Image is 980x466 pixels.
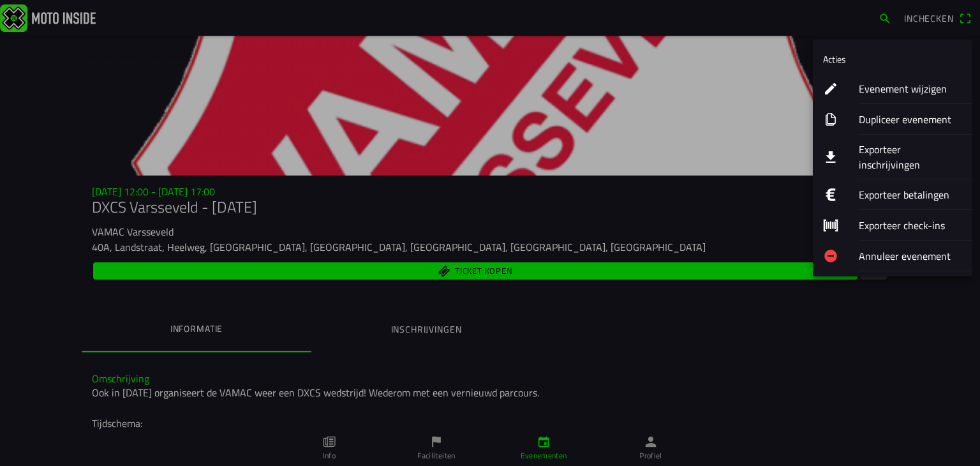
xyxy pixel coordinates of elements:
ion-label: Exporteer betalingen [859,187,962,202]
ion-label: Acties [823,52,846,66]
ion-label: Exporteer inschrijvingen [859,142,962,172]
ion-icon: logo euro [823,187,838,202]
ion-icon: create [823,81,838,96]
ion-icon: barcode [823,218,838,233]
ion-label: Evenement wijzigen [859,81,962,96]
ion-icon: download [823,149,838,165]
ion-label: Exporteer check-ins [859,218,962,233]
ion-label: Annuleer evenement [859,248,962,264]
ion-icon: remove circle [823,248,838,264]
ion-label: Dupliceer evenement [859,112,962,127]
ion-icon: copy [823,112,838,127]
